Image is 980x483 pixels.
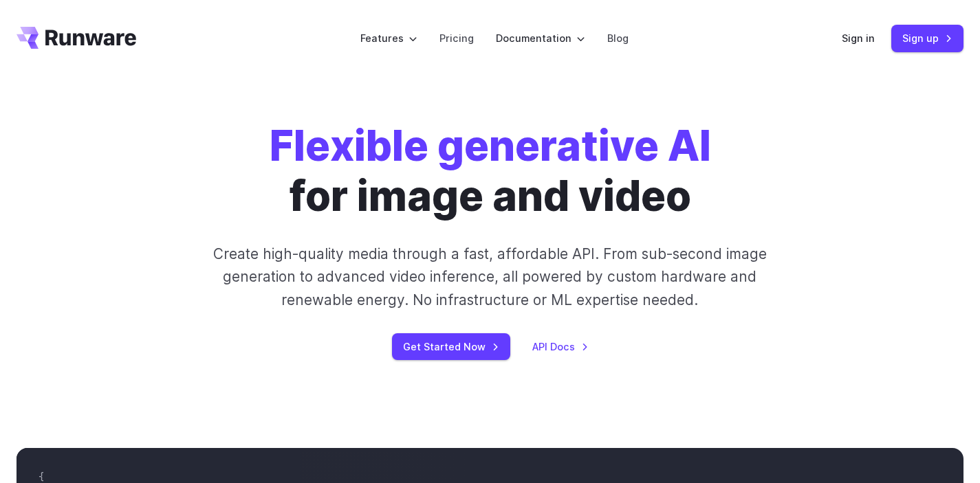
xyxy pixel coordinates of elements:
[17,27,136,49] a: Go to /
[439,30,474,46] a: Pricing
[891,25,963,52] a: Sign up
[842,30,875,46] a: Sign in
[607,30,629,46] a: Blog
[392,333,510,360] a: Get Started Now
[270,120,711,171] strong: Flexible generative AI
[187,243,793,311] p: Create high-quality media through a fast, affordable API. From sub-second image generation to adv...
[532,339,589,355] a: API Docs
[496,30,585,46] label: Documentation
[39,471,44,483] span: {
[360,30,417,46] label: Features
[270,121,711,221] h1: for image and video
